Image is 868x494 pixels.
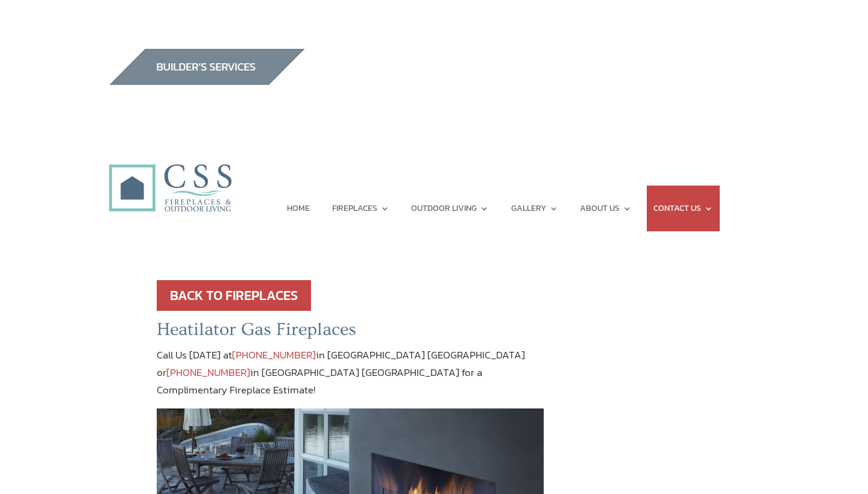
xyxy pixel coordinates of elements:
[511,186,558,231] a: GALLERY
[108,49,305,85] img: builders_btn
[580,186,632,231] a: ABOUT US
[108,73,305,89] a: builder services construction supply
[108,131,231,218] img: CSS Fireplaces & Outdoor Living (Formerly Construction Solutions & Supply)- Jacksonville Ormond B...
[332,186,389,231] a: FIREPLACES
[653,186,713,231] a: CONTACT US
[411,186,489,231] a: OUTDOOR LIVING
[232,347,316,363] a: [PHONE_NUMBER]
[157,346,544,409] p: Call Us [DATE] at in [GEOGRAPHIC_DATA] [GEOGRAPHIC_DATA] or in [GEOGRAPHIC_DATA] [GEOGRAPHIC_DATA...
[157,319,544,346] h2: Heatilator Gas Fireplaces
[157,280,311,311] a: BACK TO FIREPLACES
[166,364,250,380] a: [PHONE_NUMBER]
[287,186,310,231] a: HOME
